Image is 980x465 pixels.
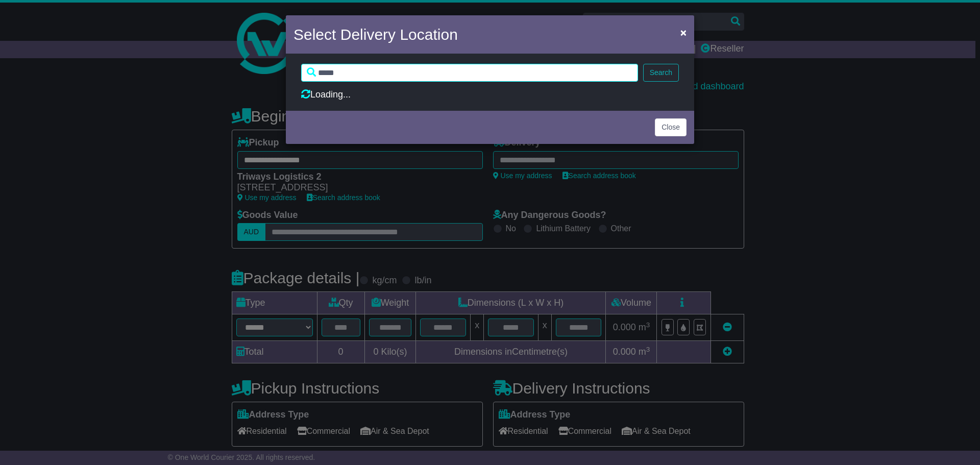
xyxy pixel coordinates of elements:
[293,23,458,46] h4: Select Delivery Location
[675,22,692,43] button: Close
[655,118,687,136] button: Close
[301,89,679,101] div: Loading...
[680,27,687,38] span: ×
[643,64,679,82] button: Search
